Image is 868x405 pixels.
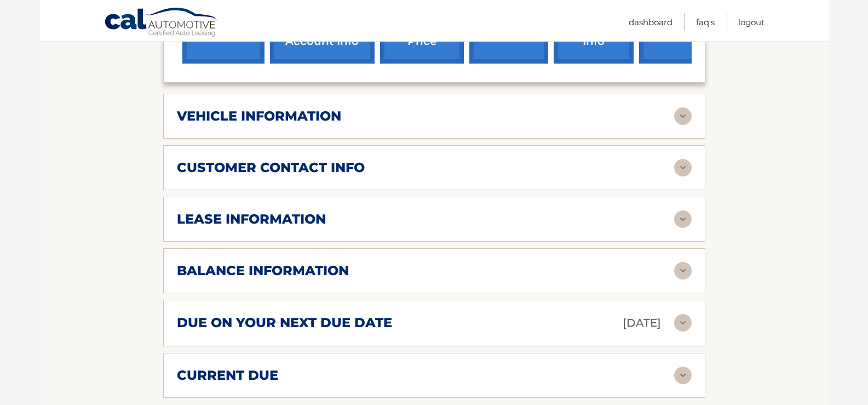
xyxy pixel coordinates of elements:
img: accordion-rest.svg [674,159,692,176]
p: [DATE] [623,313,661,333]
h2: vehicle information [177,108,341,124]
h2: current due [177,367,278,384]
h2: due on your next due date [177,315,392,331]
a: FAQ's [696,13,715,31]
img: accordion-rest.svg [674,210,692,228]
h2: lease information [177,211,326,227]
a: Cal Automotive [104,7,219,39]
a: Dashboard [629,13,672,31]
img: accordion-rest.svg [674,107,692,125]
a: Logout [738,13,764,31]
img: accordion-rest.svg [674,314,692,332]
h2: customer contact info [177,159,365,176]
h2: balance information [177,263,349,279]
img: accordion-rest.svg [674,367,692,384]
img: accordion-rest.svg [674,262,692,279]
